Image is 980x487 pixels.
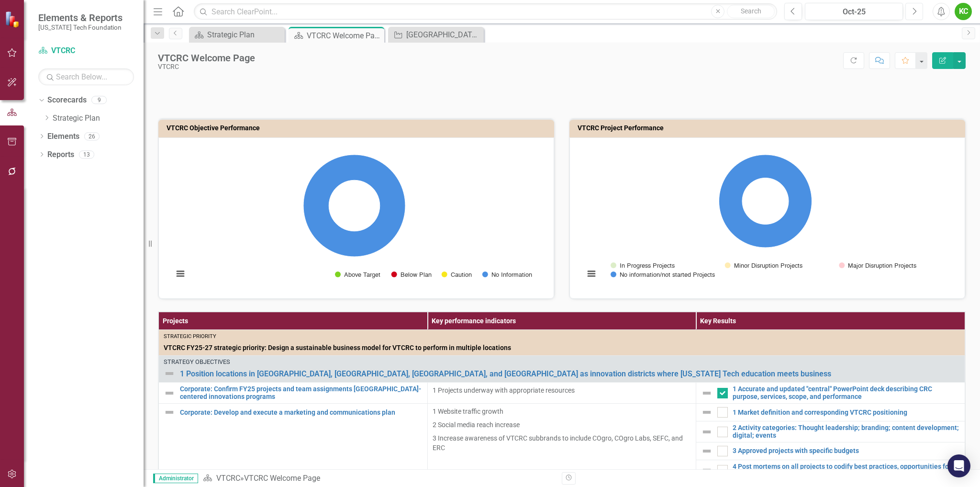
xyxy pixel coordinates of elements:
[180,409,423,416] a: Corporate: Develop and execute a marketing and communications plan
[611,271,714,278] button: Show No information/not started Projects
[696,404,965,421] td: Double-Click to Edit Right Click for Context Menu
[578,125,960,132] h3: VTCRC Project Performance
[433,407,691,418] p: 1 Website traffic growth
[191,29,282,41] a: Strategic Plan
[733,409,960,416] a: 1 Market definition and corresponding VTCRC positioning
[701,407,713,418] img: Not Defined
[47,95,87,106] a: Scorecards
[164,359,960,365] div: Strategy Objectives
[164,368,175,379] img: Not Defined
[741,7,761,15] span: Search
[180,370,960,378] a: 1 Position locations in [GEOGRAPHIC_DATA], [GEOGRAPHIC_DATA], [GEOGRAPHIC_DATA], and [GEOGRAPHIC_...
[168,145,540,289] svg: Interactive chart
[733,463,960,478] a: 4 Post mortems on all projects to codify best practices, opportunities for improvement, and decis...
[207,29,282,41] div: Strategic Plan
[696,442,965,460] td: Double-Click to Edit Right Click for Context Menu
[701,464,713,476] img: Not Defined
[244,474,320,483] div: VTCRC Welcome Page
[153,474,198,483] span: Administrator
[303,155,405,257] path: No Information, 3.
[433,385,691,395] p: 1 Projects underway with appropriate resources
[47,149,74,160] a: Reports
[433,431,691,453] p: 3 Increase awareness of VTCRC subbrands to include COgro, COgro Labs, SEFC, and ERC
[406,29,481,41] div: [GEOGRAPHIC_DATA]: High Performance Computing Test Bed
[955,3,972,20] button: KC
[203,473,555,484] div: »
[164,343,960,352] span: VTCRC FY25-27 strategic priority: Design a sustainable business model for VTCRC to perform in mul...
[159,356,965,383] td: Double-Click to Edit Right Click for Context Menu
[808,6,900,18] div: Oct-25
[38,45,134,57] a: VTCRC
[427,404,696,481] td: Double-Click to Edit
[579,145,955,289] div: Chart. Highcharts interactive chart.
[47,131,79,142] a: Elements
[307,30,382,42] div: VTCRC Welcome Page
[38,12,122,23] span: Elements & Reports
[84,132,100,140] div: 26
[696,383,965,404] td: Double-Click to Edit Right Click for Context Menu
[725,262,803,269] button: Show Minor Disruption Projects
[805,3,903,20] button: Oct-25
[696,460,965,481] td: Double-Click to Edit Right Click for Context Menu
[391,271,431,278] button: Show Below Plan
[482,271,532,278] button: Show No Information
[433,418,691,431] p: 2 Social media reach increase
[335,271,380,278] button: Show Above Target
[727,5,775,18] button: Search
[168,145,544,289] div: Chart. Highcharts interactive chart.
[585,267,598,281] button: View chart menu, Chart
[164,333,960,340] div: Strategic Priority
[159,404,428,481] td: Double-Click to Edit Right Click for Context Menu
[701,445,713,457] img: Not Defined
[216,474,240,483] a: VTCRC
[947,454,970,477] div: Open Intercom Messenger
[91,96,107,104] div: 9
[79,150,94,159] div: 13
[158,53,255,63] div: VTCRC Welcome Page
[167,125,549,132] h3: VTCRC Objective Performance
[164,387,175,399] img: Not Defined
[158,63,255,70] div: VTCRC
[53,113,144,124] a: Strategic Plan
[159,330,965,356] td: Double-Click to Edit
[159,383,428,404] td: Double-Click to Edit Right Click for Context Menu
[427,383,696,404] td: Double-Click to Edit
[38,68,134,85] input: Search Below...
[733,424,960,439] a: 2 Activity categories: Thought leadership; branding; content development; digital; events
[701,426,713,438] img: Not Defined
[180,385,423,400] a: Corporate: Confirm FY25 projects and team assignments [GEOGRAPHIC_DATA]-centered innovations prog...
[390,29,481,41] a: [GEOGRAPHIC_DATA]: High Performance Computing Test Bed
[696,421,965,442] td: Double-Click to Edit Right Click for Context Menu
[733,385,960,400] a: 1 Accurate and updated "central" PowerPoint deck describing CRC purpose, services, scope, and per...
[5,11,22,28] img: ClearPoint Strategy
[719,155,812,248] path: No information/not started Projects, 20.
[164,407,175,418] img: Not Defined
[194,3,777,20] input: Search ClearPoint...
[701,387,713,399] img: Not Defined
[839,262,917,269] button: Show Major Disruption Projects
[174,267,187,281] button: View chart menu, Chart
[442,271,472,278] button: Show Caution
[579,145,951,289] svg: Interactive chart
[611,262,675,269] button: Show In Progress Projects
[733,447,960,454] a: 3 Approved projects with specific budgets
[38,23,122,31] small: [US_STATE] Tech Foundation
